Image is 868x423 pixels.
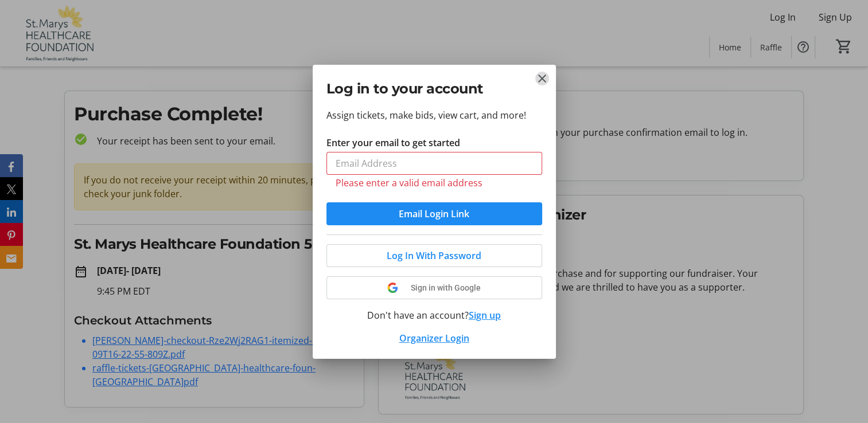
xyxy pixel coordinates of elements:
button: Sign in with Google [326,276,542,299]
span: Log In With Password [387,249,481,263]
button: Log In With Password [326,244,542,267]
label: Enter your email to get started [326,136,460,150]
span: Email Login Link [399,207,469,221]
p: Assign tickets, make bids, view cart, and more! [326,108,542,122]
a: Organizer Login [399,332,469,344]
button: Close [535,72,549,85]
input: Email Address [326,152,542,175]
tr-error: Please enter a valid email address [336,177,533,189]
button: Sign up [469,308,501,322]
button: Email Login Link [326,202,542,225]
h2: Log in to your account [326,79,542,99]
span: Sign in with Google [411,283,481,292]
div: Don't have an account? [326,308,542,322]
